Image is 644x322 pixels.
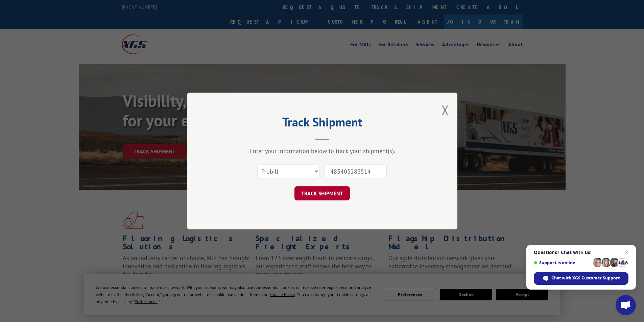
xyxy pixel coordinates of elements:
[221,147,424,155] div: Enter your information below to track your shipment(s).
[616,295,636,315] div: Open chat
[294,186,350,200] button: TRACK SHIPMENT
[534,250,628,255] span: Questions? Chat with us!
[534,272,628,285] div: Chat with XGS Customer Support
[221,117,424,130] h2: Track Shipment
[551,275,620,281] span: Chat with XGS Customer Support
[623,248,631,256] span: Close chat
[442,101,449,119] button: Close modal
[534,260,591,265] span: Support is online
[325,164,387,178] input: Number(s)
